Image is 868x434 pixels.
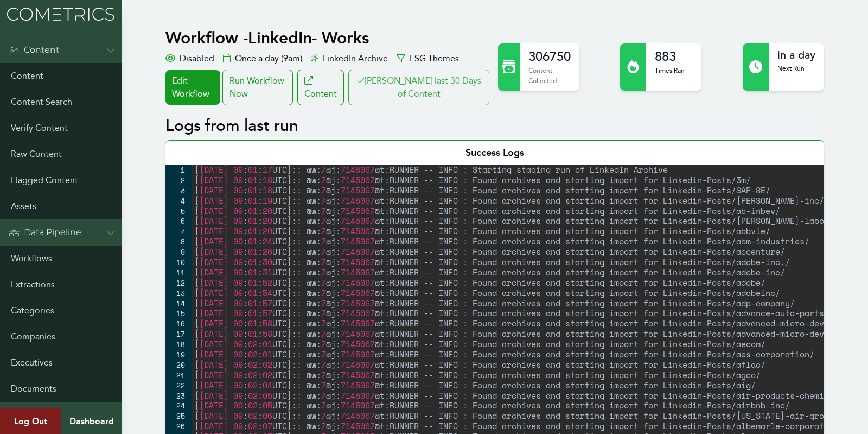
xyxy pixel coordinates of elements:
h2: Logs from last run [165,116,824,136]
h2: in a day [777,48,815,63]
h2: 306750 [528,48,571,65]
div: Run Workflow Now [222,70,293,105]
p: Times Ran [655,65,685,76]
div: Success Logs [165,140,824,165]
div: 17 [165,329,192,339]
div: 23 [165,391,192,401]
div: 14 [165,298,192,309]
div: 11 [165,267,192,278]
div: 15 [165,308,192,318]
div: 8 [165,236,192,247]
div: 12 [165,278,192,288]
div: 26 [165,421,192,431]
div: 24 [165,400,192,411]
div: Content [9,43,59,56]
div: 6 [165,216,192,226]
div: Disabled [165,52,214,65]
button: [PERSON_NAME] last 30 Days of Content [348,70,489,105]
div: Once a day (9am) [223,52,302,65]
div: Data Pipeline [9,226,81,239]
div: 4 [165,196,192,206]
a: Dashboard [61,408,122,434]
div: 22 [165,380,192,391]
h1: Workflow - LinkedIn- Works [165,28,492,48]
div: 25 [165,411,192,421]
div: 3 [165,185,192,196]
div: 21 [165,370,192,380]
a: Edit Workflow [165,70,220,105]
h2: 883 [655,48,685,65]
div: 18 [165,339,192,349]
p: Next Run [777,63,815,74]
p: Content Collected [528,65,571,86]
div: 13 [165,288,192,298]
div: 5 [165,206,192,216]
div: 7 [165,226,192,236]
div: 19 [165,349,192,360]
div: 10 [165,257,192,267]
div: 9 [165,247,192,257]
div: 2 [165,175,192,185]
div: 1 [165,165,192,175]
div: LinkedIn Archive [311,52,388,65]
div: ESG Themes [397,52,459,65]
a: Content [297,70,344,105]
div: 20 [165,360,192,370]
div: 16 [165,318,192,329]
